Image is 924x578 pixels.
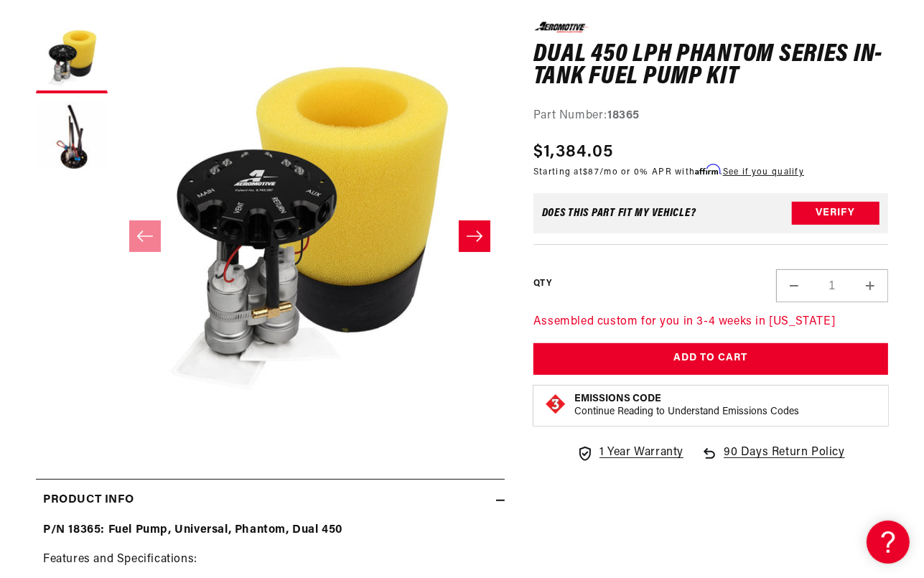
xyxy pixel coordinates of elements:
button: Slide right [459,220,490,252]
a: 1 Year Warranty [577,444,683,462]
p: Features and Specifications: [43,551,498,569]
strong: Emissions Code [574,393,661,404]
span: $87 [583,168,599,177]
button: Emissions CodeContinue Reading to Understand Emissions Codes [574,393,799,419]
h2: Product Info [43,491,134,510]
media-gallery: Gallery Viewer [36,22,505,450]
a: See if you qualify - Learn more about Affirm Financing (opens in modal) [723,168,804,177]
img: Emissions code [544,393,567,416]
button: Slide left [129,220,161,252]
button: Add to Cart [533,343,888,376]
h1: Dual 450 LPH Phantom Series In-Tank Fuel Pump Kit [533,44,888,89]
p: Starting at /mo or 0% APR with . [533,165,804,179]
p: Assembled custom for you in 3-4 weeks in [US_STATE] [533,313,888,332]
strong: P/N 18365: Fuel Pump, Universal, Phantom, Dual 450 [43,524,342,536]
span: 90 Days Return Policy [724,444,845,477]
button: Load image 1 in gallery view [36,22,108,93]
div: Part Number: [533,107,888,126]
div: Does This part fit My vehicle? [542,208,696,219]
span: Affirm [695,164,720,175]
p: Continue Reading to Understand Emissions Codes [574,406,799,419]
button: Load image 2 in gallery view [36,101,108,172]
span: 1 Year Warranty [599,444,683,462]
strong: 18365 [607,110,640,121]
label: QTY [533,278,551,290]
a: 90 Days Return Policy [701,444,845,477]
summary: Product Info [36,480,505,521]
button: Verify [792,202,879,225]
span: $1,384.05 [533,139,614,165]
